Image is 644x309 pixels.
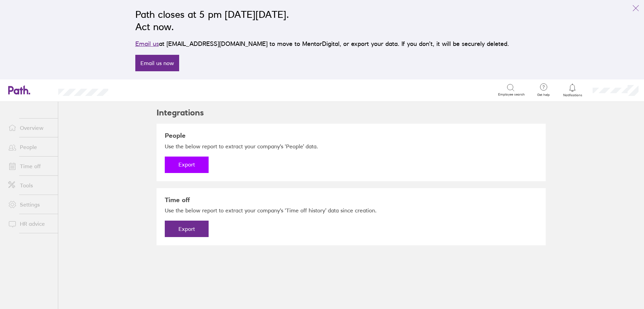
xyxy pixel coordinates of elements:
[165,132,537,139] h3: People
[3,198,58,211] a: Settings
[3,178,58,192] a: Tools
[135,40,159,47] a: Email us
[165,207,537,214] p: Use the below report to extract your company's ‘Time off history’ data since creation.
[165,143,537,150] p: Use the below report to extract your company's ‘People’ data.
[165,221,209,237] button: Export
[135,39,509,49] p: at [EMAIL_ADDRESS][DOMAIN_NAME] to move to MentorDigital, or export your data. If you don’t, it w...
[561,83,584,97] a: Notifications
[3,121,58,135] a: Overview
[135,55,179,71] a: Email us now
[165,157,209,173] button: Export
[3,140,58,154] a: People
[561,93,584,97] span: Notifications
[498,92,525,97] span: Employee search
[532,93,555,97] span: Get help
[127,87,144,93] div: Search
[3,159,58,173] a: Time off
[157,102,204,124] h2: Integrations
[3,217,58,231] a: HR advice
[165,196,537,204] h3: Time off
[135,8,509,33] h2: Path closes at 5 pm [DATE][DATE]. Act now.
